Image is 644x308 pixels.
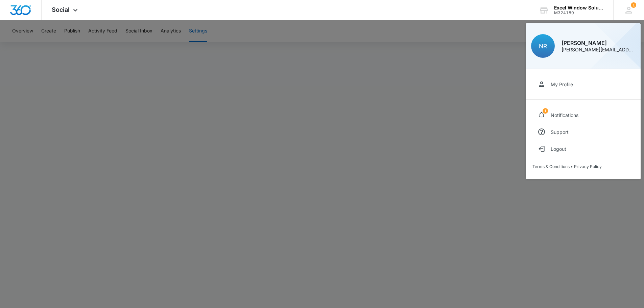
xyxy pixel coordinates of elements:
a: Close modal [121,2,133,14]
span: 1 [631,2,636,8]
div: • [532,164,634,169]
div: account id [554,10,603,15]
a: Not Now [7,180,38,192]
a: Learn More [85,180,122,192]
div: notifications count [543,108,548,114]
div: Logout [551,146,566,152]
div: My Profile [551,81,573,87]
a: Support [532,123,634,140]
div: [PERSON_NAME] [562,40,635,46]
span: 1 [543,108,548,114]
h1: Manage your Settings [7,12,128,26]
a: My Profile [532,76,634,93]
span: Social [52,6,70,13]
span: NR [539,43,547,50]
a: Manage your Social Settings [54,159,112,165]
div: Support [551,129,569,135]
div: notifications count [631,2,636,8]
div: Notifications [551,112,578,118]
a: notifications countNotifications [532,106,634,123]
p: Manage your brand settings including company info, linked accounts, and more from your Settings p... [7,131,128,146]
button: Logout [532,140,634,157]
div: [PERSON_NAME][EMAIL_ADDRESS][DOMAIN_NAME] [562,47,635,52]
a: Terms & Conditions [532,164,570,169]
div: account name [554,5,603,10]
p: Need more help? See step-by-step guidance in our support guide, " ." [7,151,128,166]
